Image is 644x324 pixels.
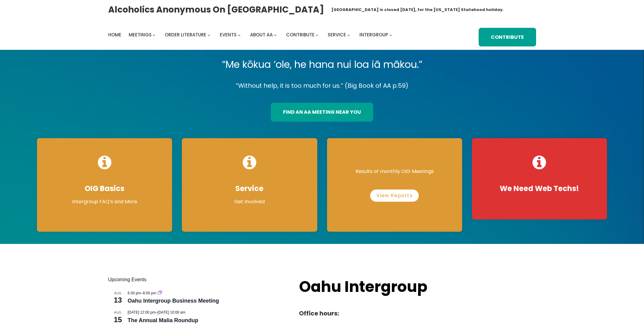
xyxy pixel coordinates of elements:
button: Service submenu [347,34,350,36]
span: 13 [108,295,128,305]
a: The Annual Malia Roundup [128,317,198,324]
a: Service [328,31,346,39]
h4: We Need Web Techs! [478,184,601,193]
button: Intergroup submenu [389,34,392,36]
button: Meetings submenu [153,34,155,36]
span: Aug [108,291,128,296]
a: Event series: Oahu Intergroup Business Meeting [158,291,162,295]
span: Intergroup [359,31,388,38]
h4: Service [188,184,311,193]
a: find an aa meeting near you [271,103,373,122]
span: Contribute [286,31,315,38]
button: About AA submenu [274,34,277,36]
a: Alcoholics Anonymous on [GEOGRAPHIC_DATA] [108,2,324,17]
h2: Oahu Intergroup [299,276,446,297]
span: 6:30 pm [128,291,141,295]
span: Aug [108,310,128,315]
span: 8:00 pm [143,291,156,295]
a: Oahu Intergroup Business Meeting [128,298,219,304]
p: Intergroup FAQ’s and More [43,198,166,205]
nav: Intergroup [108,31,394,39]
time: – [128,310,186,315]
a: View Reports [370,190,418,202]
span: Meetings [129,31,152,38]
a: Home [108,31,121,39]
span: [DATE] 10:00 am [157,310,185,315]
a: Contribute [479,28,536,47]
button: Events submenu [238,34,241,36]
time: – [128,291,157,295]
h1: [GEOGRAPHIC_DATA] is closed [DATE], for the [US_STATE] Statehood holiday. [331,7,504,13]
a: Contribute [286,31,315,39]
a: Events [220,31,237,39]
span: Home [108,31,121,38]
span: Service [328,31,346,38]
button: Contribute submenu [315,34,318,36]
span: About AA [250,31,273,38]
h2: Upcoming Events [108,276,287,283]
span: Events [220,31,237,38]
p: “Without help, it is too much for us.” (Big Book of AA p.59) [32,80,612,91]
a: About AA [250,31,273,39]
strong: Office hours: [299,309,339,318]
span: [DATE] 12:00 pm [128,310,156,315]
a: Intergroup [359,31,388,39]
span: Order Literature [165,31,206,38]
h4: OIG Basics [43,184,166,193]
p: “Me kōkua ‘ole, he hana nui loa iā mākou.” [32,56,612,73]
a: Meetings [129,31,152,39]
p: Results of monthly OIG Meetings [333,168,456,175]
button: Order Literature submenu [208,34,210,36]
p: Get Involved [188,198,311,205]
